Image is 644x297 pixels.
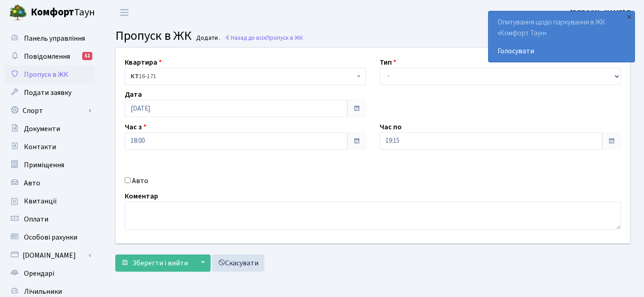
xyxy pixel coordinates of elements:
[24,124,60,134] span: Документи
[5,29,95,47] a: Панель управління
[24,160,64,170] span: Приміщення
[24,33,85,43] span: Панель управління
[115,27,192,45] span: Пропуск в ЖК
[5,120,95,138] a: Документи
[9,4,27,22] img: logo.png
[131,72,139,81] b: КТ
[24,88,71,98] span: Подати заявку
[5,47,95,66] a: Повідомлення51
[125,89,142,100] label: Дата
[380,122,402,132] label: Час по
[212,255,264,272] a: Скасувати
[5,246,95,264] a: [DOMAIN_NAME]
[125,191,158,202] label: Коментар
[24,269,54,278] span: Орендарі
[266,33,303,42] span: Пропуск в ЖК
[5,174,95,192] a: Авто
[5,210,95,228] a: Оплати
[225,33,303,42] a: Назад до всіхПропуск в ЖК
[24,70,68,80] span: Пропуск в ЖК
[125,57,162,68] label: Квартира
[31,5,95,20] span: Таун
[5,228,95,246] a: Особові рахунки
[24,214,48,224] span: Оплати
[125,68,366,85] span: <b>КТ</b>&nbsp;&nbsp;&nbsp;&nbsp;16-171
[24,142,56,152] span: Контакти
[24,178,40,188] span: Авто
[24,52,70,61] span: Повідомлення
[5,138,95,156] a: Контакти
[5,192,95,210] a: Квитанції
[24,287,62,297] span: Лічильники
[498,46,625,57] a: Голосувати
[5,102,95,120] a: Спорт
[570,7,633,18] a: [PERSON_NAME] П.
[132,258,188,268] span: Зберегти і вийти
[194,34,221,42] small: Додати .
[5,84,95,102] a: Подати заявку
[132,175,148,186] label: Авто
[5,264,95,283] a: Орендарі
[5,156,95,174] a: Приміщення
[131,72,355,81] span: <b>КТ</b>&nbsp;&nbsp;&nbsp;&nbsp;16-171
[489,11,635,62] div: Опитування щодо паркування в ЖК «Комфорт Таун»
[82,52,92,60] div: 51
[31,5,74,19] b: Комфорт
[5,66,95,84] a: Пропуск в ЖК
[115,255,194,272] button: Зберегти і вийти
[113,5,136,20] button: Переключити навігацію
[24,232,77,242] span: Особові рахунки
[24,196,57,206] span: Квитанції
[125,122,146,132] label: Час з
[380,57,396,68] label: Тип
[625,12,634,21] div: ×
